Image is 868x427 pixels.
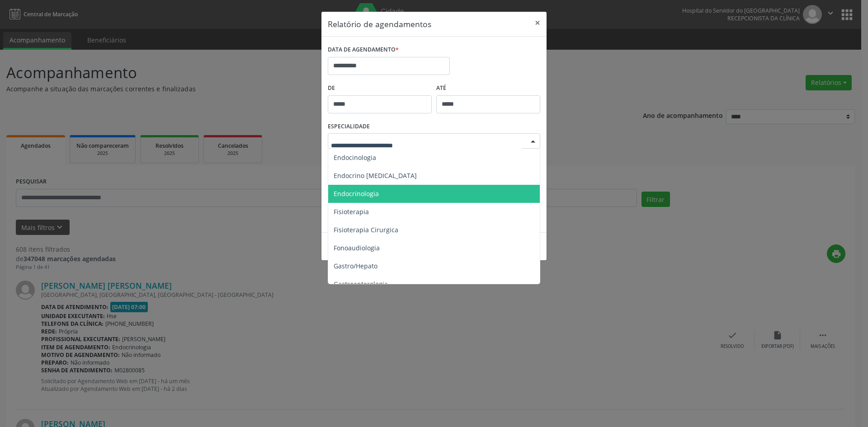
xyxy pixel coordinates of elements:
[334,280,388,288] span: Gastroenterologia
[334,244,380,252] span: Fonoaudiologia
[334,189,379,198] span: Endocrinologia
[528,12,547,34] button: Close
[334,171,417,180] span: Endocrino [MEDICAL_DATA]
[328,120,370,134] label: ESPECIALIDADE
[334,225,398,234] span: Fisioterapia Cirurgica
[328,81,432,95] label: De
[334,207,369,216] span: Fisioterapia
[334,262,377,270] span: Gastro/Hepato
[328,18,431,30] h5: Relatório de agendamentos
[334,153,376,162] span: Endocinologia
[328,43,399,57] label: DATA DE AGENDAMENTO
[436,81,540,95] label: ATÉ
